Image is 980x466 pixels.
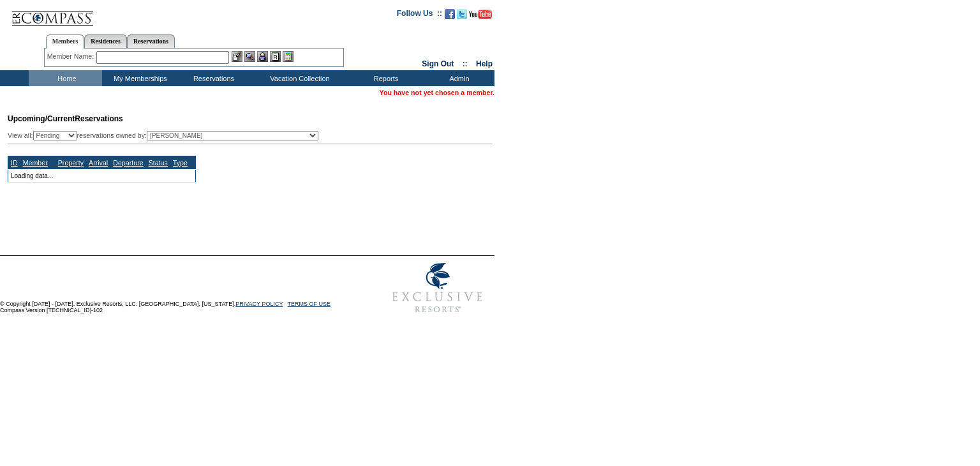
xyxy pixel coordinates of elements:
[422,59,454,68] a: Sign Out
[58,159,84,167] a: Property
[29,70,102,86] td: Home
[457,9,467,19] img: Follow us on Twitter
[46,34,85,49] a: Members
[249,70,348,86] td: Vacation Collection
[23,159,48,167] a: Member
[175,70,249,86] td: Reservations
[8,169,196,182] td: Loading data...
[469,10,492,19] img: Subscribe to our YouTube Channel
[421,70,494,86] td: Admin
[380,89,494,96] span: You have not yet chosen a member.
[8,114,123,123] span: Reservations
[270,51,281,62] img: Reservations
[397,8,442,23] td: Follow Us ::
[47,51,96,62] div: Member Name:
[113,159,143,167] a: Departure
[463,59,468,68] span: ::
[8,114,75,123] span: Upcoming/Current
[283,51,293,62] img: b_calculator.gif
[469,13,492,20] a: Subscribe to our YouTube Channel
[476,59,493,68] a: Help
[257,51,268,62] img: Impersonate
[127,34,175,48] a: Reservations
[445,13,455,20] a: Become our fan on Facebook
[457,13,467,20] a: Follow us on Twitter
[102,70,175,86] td: My Memberships
[380,256,494,320] img: Exclusive Resorts
[11,159,18,167] a: ID
[84,34,127,48] a: Residences
[348,70,421,86] td: Reports
[149,159,168,167] a: Status
[89,159,108,167] a: Arrival
[173,159,188,167] a: Type
[445,9,455,19] img: Become our fan on Facebook
[8,131,324,140] div: View all: reservations owned by:
[288,301,331,307] a: TERMS OF USE
[244,51,255,62] img: View
[235,301,283,307] a: PRIVACY POLICY
[232,51,242,62] img: b_edit.gif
